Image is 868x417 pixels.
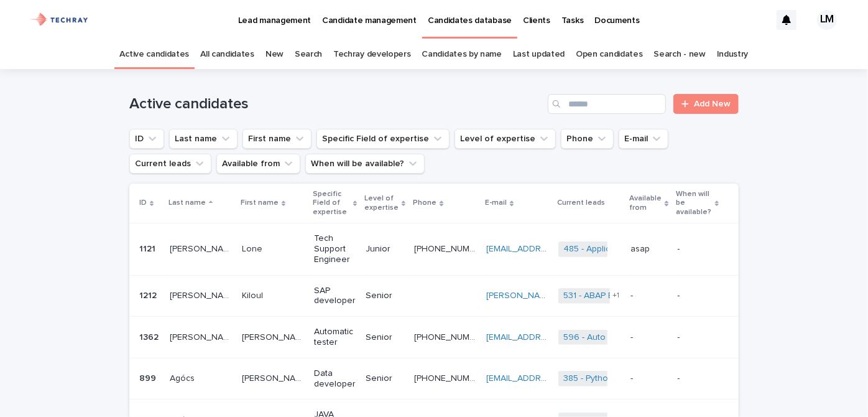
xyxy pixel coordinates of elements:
p: Automatic tester [314,327,356,348]
p: Senior [366,291,404,301]
a: [EMAIL_ADDRESS][DOMAIN_NAME] [486,374,627,383]
a: [EMAIL_ADDRESS][DOMAIN_NAME] [486,245,627,253]
a: Search - new [654,40,706,69]
p: Last name [169,196,206,210]
p: ID [139,196,147,210]
a: Add New [673,94,739,114]
p: Phone [413,196,436,210]
p: Kiloul [242,288,265,301]
p: 899 [139,371,159,384]
p: Senior [366,373,404,384]
button: Available from [216,154,300,174]
p: Junior [366,244,404,255]
button: When will be available? [305,154,425,174]
p: [PERSON_NAME] [170,288,234,301]
tr: 12121212 [PERSON_NAME][PERSON_NAME] KiloulKiloul SAP developerSenior [PERSON_NAME][EMAIL_ADDRESS]... [129,275,739,317]
p: [PERSON_NAME] [242,371,307,384]
p: 1121 [139,241,158,255]
p: 1362 [139,330,161,343]
h1: Active candidates [129,95,543,113]
a: 596 - Auto tester-Senior [563,332,661,343]
img: xG6Muz3VQV2JDbePcW7p [25,7,94,32]
button: Current leads [129,154,211,174]
p: Agócs [170,371,197,384]
a: [EMAIL_ADDRESS][DOMAIN_NAME] [486,333,627,342]
p: [PERSON_NAME] [170,241,234,255]
a: 485 - Application Support Engineer (SAP MOM) -Medior [563,244,782,255]
p: Tech Support Engineer [314,233,356,265]
a: Techray developers [333,40,410,69]
a: Open candidates [576,40,642,69]
p: - [678,244,719,255]
button: E-mail [619,129,668,149]
div: LM [817,10,837,30]
a: Industry [717,40,749,69]
span: + 1 [612,292,619,299]
button: Last name [169,129,238,149]
p: First name [241,196,279,210]
a: All candidates [200,40,254,69]
a: [PERSON_NAME][EMAIL_ADDRESS][DOMAIN_NAME] [486,291,695,300]
p: Current leads [557,196,605,210]
button: First name [242,129,312,149]
p: - [630,330,635,343]
input: Search [548,94,666,114]
a: [PHONE_NUMBER] [414,374,488,383]
p: - [630,288,635,301]
p: asap [630,241,652,255]
p: - [630,371,635,384]
button: Phone [561,129,614,149]
a: Last updated [513,40,565,69]
p: Lone [242,241,265,255]
a: [PHONE_NUMBER] [414,245,488,253]
p: - [678,373,719,384]
a: 531 - ABAP Entwickler Berater-Senior [563,291,710,301]
a: Active candidates [120,40,190,69]
button: Level of expertise [455,129,556,149]
span: Add New [694,100,731,108]
a: 385 - Python fejlesztő (medior/senior)-Medior [563,373,744,384]
p: E-mail [485,196,507,210]
a: Search [295,40,322,69]
button: ID [129,129,164,149]
p: - [678,332,719,343]
button: Specific Field of expertise [316,129,450,149]
p: Level of expertise [364,192,399,215]
tr: 899899 AgócsAgócs [PERSON_NAME][PERSON_NAME] Data developerSenior[PHONE_NUMBER] [EMAIL_ADDRESS][D... [129,358,739,400]
p: [PERSON_NAME] [242,330,307,343]
p: Available from [629,192,662,215]
p: - [678,291,719,301]
tr: 11211121 [PERSON_NAME][PERSON_NAME] LoneLone Tech Support EngineerJunior[PHONE_NUMBER] [EMAIL_ADD... [129,223,739,275]
p: SAP developer [314,286,356,307]
a: [PHONE_NUMBER] [414,333,488,342]
p: Specific Field of expertise [313,187,350,219]
p: Senior [366,332,404,343]
a: Candidates by name [422,40,502,69]
a: New [265,40,284,69]
p: Data developer [314,368,356,390]
p: [PERSON_NAME] [170,330,234,343]
p: When will be available? [676,187,712,219]
p: 1212 [139,288,159,301]
tr: 13621362 [PERSON_NAME][PERSON_NAME] [PERSON_NAME][PERSON_NAME] Automatic testerSenior[PHONE_NUMBE... [129,317,739,358]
